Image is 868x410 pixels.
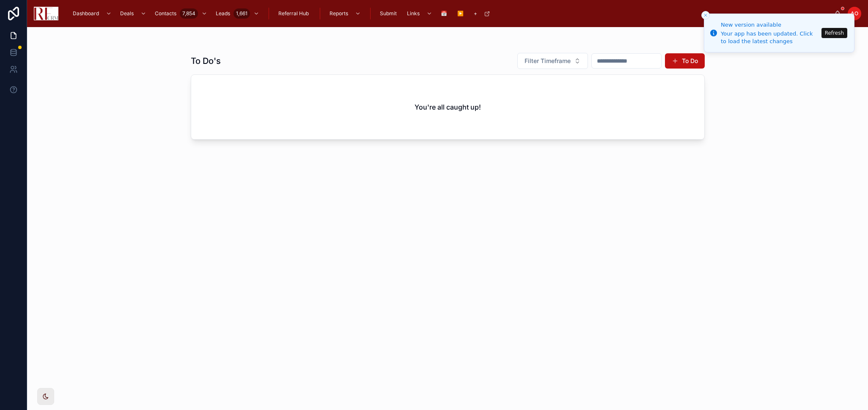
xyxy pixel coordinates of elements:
[155,10,176,17] span: Contacts
[216,10,230,17] span: Leads
[517,53,588,69] button: Select Button
[821,28,847,38] button: Refresh
[851,10,858,17] span: AO
[330,10,348,17] span: Reports
[233,8,250,19] div: 1,661
[407,10,420,17] span: Links
[180,8,198,19] div: 7,854
[470,6,494,21] a: +
[457,10,464,17] span: ▶️
[212,6,264,21] a: Leads1,661
[525,57,571,65] span: Filter Timeframe
[415,102,481,112] h2: You're all caught up!
[34,7,58,20] img: App logo
[376,6,403,21] a: Submit
[278,10,309,17] span: Referral Hub
[151,6,212,21] a: Contacts7,854
[120,10,134,17] span: Deals
[721,30,819,45] div: Your app has been updated. Click to load the latest changes
[453,6,470,21] a: ▶️
[325,6,365,21] a: Reports
[65,4,834,23] div: scrollable content
[701,11,710,19] button: Close toast
[437,6,453,21] a: 📅
[116,6,151,21] a: Deals
[721,21,819,29] div: New version available
[73,10,99,17] span: Dashboard
[191,55,221,67] h1: To Do's
[403,6,437,21] a: Links
[665,53,705,69] button: To Do
[474,10,477,17] span: +
[274,6,315,21] a: Referral Hub
[69,6,116,21] a: Dashboard
[380,10,397,17] span: Submit
[441,10,447,17] span: 📅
